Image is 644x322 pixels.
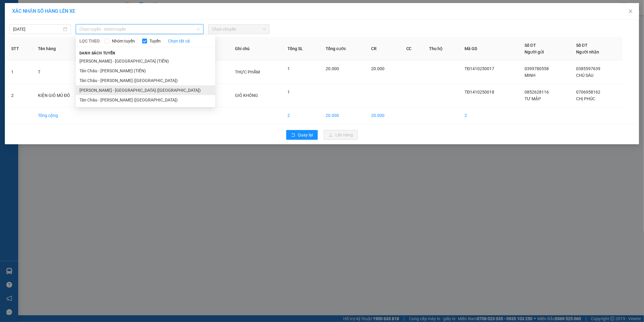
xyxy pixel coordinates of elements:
[76,85,215,95] li: [PERSON_NAME] - [GEOGRAPHIC_DATA] ([GEOGRAPHIC_DATA])
[230,37,283,60] th: Ghi chú
[109,38,137,44] span: Nhóm tuyến
[235,93,258,98] span: GIỎ KHÔNG
[366,37,401,60] th: CR
[525,66,549,71] span: 0399780558
[6,60,33,84] td: 1
[460,37,520,60] th: Mã GD
[76,95,215,105] li: Tân Châu - [PERSON_NAME] ([GEOGRAPHIC_DATA])
[324,130,358,140] button: uploadLên hàng
[465,66,495,71] span: TĐ1410250017
[287,66,290,71] span: 1
[79,38,100,44] span: LỌC THEO
[76,66,215,76] li: Tân Châu - [PERSON_NAME] (TIỀN)
[283,37,321,60] th: Tổng SL
[371,66,384,71] span: 20.000
[235,70,260,74] span: THỰC PHẨM
[283,107,321,124] td: 2
[525,43,536,48] span: Số ĐT
[576,90,600,94] span: 0706958162
[6,37,33,60] th: STT
[76,50,119,56] span: Danh sách tuyến
[321,107,366,124] td: 20.000
[147,38,163,44] span: Tuyến
[576,66,600,71] span: 0385597639
[525,96,541,101] span: TƯ MẬP
[525,73,535,78] span: MINH
[33,60,97,84] td: T
[366,107,401,124] td: 20.000
[196,27,200,31] span: down
[291,133,295,138] span: rollback
[576,96,595,101] span: CHỊ PHÚC
[33,84,97,107] td: KIỆN GIỎ MỦ ĐỎ
[628,9,633,14] span: close
[212,25,266,34] span: Chọn chuyến
[298,132,313,138] span: Quay lại
[525,50,544,54] span: Người gửi
[460,107,520,124] td: 2
[321,37,366,60] th: Tổng cước
[525,90,549,94] span: 0852628116
[576,73,593,78] span: CHÚ SÁU
[6,84,33,107] td: 2
[576,43,588,48] span: Số ĐT
[13,26,62,33] input: 14/10/2025
[168,38,190,44] a: Chọn tất cả
[33,107,97,124] td: Tổng cộng
[465,90,495,94] span: TĐ1410250018
[287,90,290,94] span: 1
[326,66,339,71] span: 20.000
[424,37,460,60] th: Thu hộ
[576,50,599,54] span: Người nhận
[79,25,200,34] span: Chọn tuyến - nhóm tuyến
[12,8,75,14] span: XÁC NHẬN SỐ HÀNG LÊN XE
[76,56,215,66] li: [PERSON_NAME] - [GEOGRAPHIC_DATA] (TIỀN)
[286,130,318,140] button: rollbackQuay lại
[401,37,424,60] th: CC
[622,3,639,20] button: Close
[76,76,215,85] li: Tân Châu - [PERSON_NAME] ([GEOGRAPHIC_DATA])
[33,37,97,60] th: Tên hàng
